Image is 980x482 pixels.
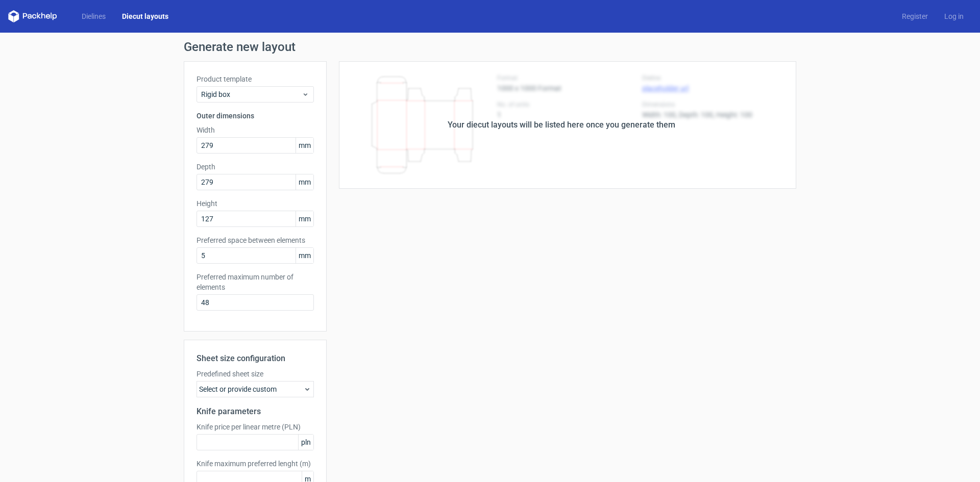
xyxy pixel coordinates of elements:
[296,248,313,263] span: mm
[197,381,314,397] div: Select or provide custom
[197,235,314,245] label: Preferred space between elements
[197,422,314,432] label: Knife price per linear metre (PLN)
[448,119,675,131] div: Your diecut layouts will be listed here once you generate them
[197,198,314,209] label: Height
[296,138,313,153] span: mm
[296,174,313,190] span: mm
[197,111,314,121] h3: Outer dimensions
[197,405,314,418] h2: Knife parameters
[197,74,314,84] label: Product template
[197,272,314,292] label: Preferred maximum number of elements
[936,11,972,21] a: Log in
[184,41,796,53] h1: Generate new layout
[73,11,114,21] a: Dielines
[298,435,313,450] span: pln
[197,459,314,469] label: Knife maximum preferred lenght (m)
[114,11,177,21] a: Diecut layouts
[197,125,314,135] label: Width
[201,89,302,99] span: Rigid box
[894,11,936,21] a: Register
[296,211,313,226] span: mm
[197,162,314,172] label: Depth
[197,369,314,379] label: Predefined sheet size
[197,352,314,365] h2: Sheet size configuration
